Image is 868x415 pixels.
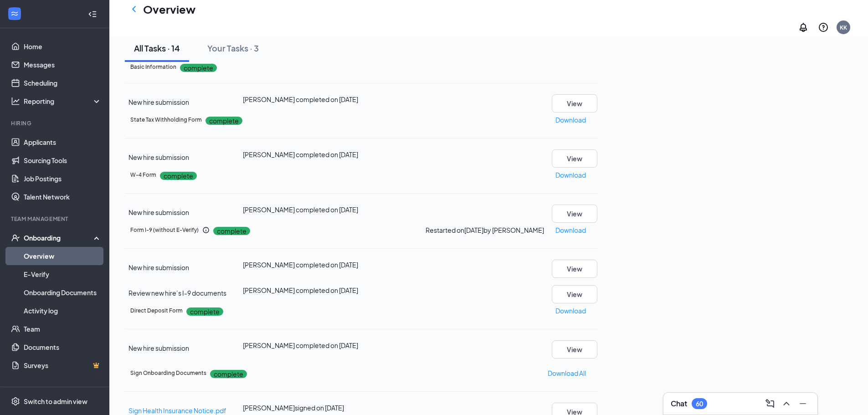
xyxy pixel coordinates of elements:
[213,227,250,235] p: complete
[11,397,20,406] svg: Settings
[798,22,809,33] svg: Notifications
[24,247,102,265] a: Overview
[555,306,586,316] p: Download
[24,74,102,92] a: Scheduling
[128,153,189,161] span: New hire submission
[243,286,358,294] span: [PERSON_NAME] completed on [DATE]
[555,113,586,127] button: Download
[10,9,19,18] svg: WorkstreamLogo
[24,265,102,283] a: E-Verify
[765,398,776,409] svg: ComposeMessage
[24,151,102,169] a: Sourcing Tools
[24,283,102,302] a: Onboarding Documents
[24,397,87,406] div: Switch to admin view
[24,338,102,356] a: Documents
[552,340,597,359] button: View
[88,10,97,19] svg: Collapse
[243,95,358,103] span: [PERSON_NAME] completed on [DATE]
[781,398,792,409] svg: ChevronUp
[552,205,597,223] button: View
[202,226,210,234] svg: Info
[128,208,189,216] span: New hire submission
[779,396,794,411] button: ChevronUp
[24,233,94,242] div: Onboarding
[24,302,102,320] a: Activity log
[24,169,102,188] a: Job Postings
[555,115,586,125] p: Download
[130,226,199,234] h5: Form I-9 (without E-Verify)
[11,215,100,223] div: Team Management
[24,356,102,374] a: SurveysCrown
[128,406,226,415] a: Sign Health Insurance Notice.pdf
[243,403,401,413] div: [PERSON_NAME] signed on [DATE]
[130,63,176,71] h5: Basic Information
[160,172,197,180] p: complete
[555,168,586,182] button: Download
[552,149,597,168] button: View
[555,170,586,180] p: Download
[671,399,687,409] h3: Chat
[128,344,189,352] span: New hire submission
[426,225,544,235] p: Restarted on [DATE] by [PERSON_NAME]
[130,307,183,315] h5: Direct Deposit Form
[796,396,810,411] button: Minimize
[180,64,217,72] p: complete
[207,42,259,54] div: Your Tasks · 3
[548,368,586,378] p: Download All
[11,119,100,127] div: Hiring
[11,97,20,106] svg: Analysis
[243,150,358,159] span: [PERSON_NAME] completed on [DATE]
[128,263,189,272] span: New hire submission
[130,171,156,179] h5: W-4 Form
[143,1,195,17] h1: Overview
[130,369,206,377] h5: Sign Onboarding Documents
[243,341,358,349] span: [PERSON_NAME] completed on [DATE]
[128,4,139,15] svg: ChevronLeft
[130,116,202,124] h5: State Tax Withholding Form
[555,223,586,237] button: Download
[24,188,102,206] a: Talent Network
[840,24,847,31] div: KK
[11,233,20,242] svg: UserCheck
[552,260,597,278] button: View
[552,94,597,113] button: View
[210,370,247,378] p: complete
[552,285,597,303] button: View
[24,37,102,56] a: Home
[763,396,777,411] button: ComposeMessage
[186,307,223,316] p: complete
[696,400,703,408] div: 60
[243,261,358,269] span: [PERSON_NAME] completed on [DATE]
[555,225,586,235] p: Download
[134,42,180,54] div: All Tasks · 14
[24,97,102,106] div: Reporting
[818,22,829,33] svg: QuestionInfo
[205,117,242,125] p: complete
[128,289,226,297] span: Review new hire’s I-9 documents
[24,320,102,338] a: Team
[555,303,586,318] button: Download
[243,205,358,214] span: [PERSON_NAME] completed on [DATE]
[128,98,189,106] span: New hire submission
[24,133,102,151] a: Applicants
[797,398,808,409] svg: Minimize
[547,366,586,380] button: Download All
[24,56,102,74] a: Messages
